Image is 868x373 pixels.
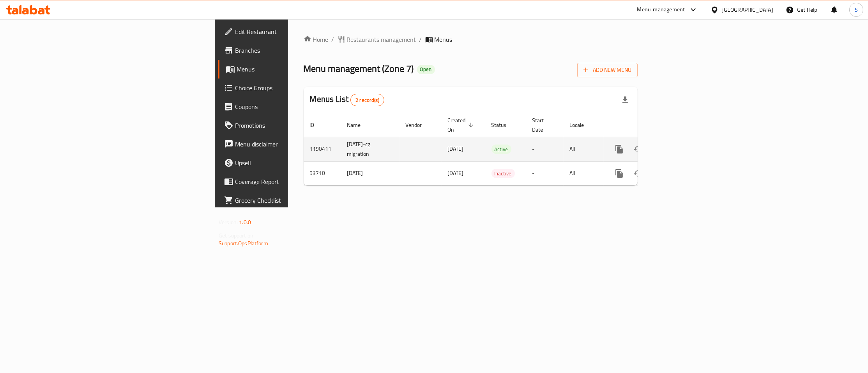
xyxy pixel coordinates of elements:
[219,230,255,241] span: Get support on:
[491,145,511,154] span: Active
[218,41,360,60] a: Branches
[219,238,268,248] a: Support.OpsPlatform
[616,91,635,109] div: Export file
[310,93,384,106] h2: Menus List
[491,120,517,130] span: Status
[218,60,360,79] a: Menus
[491,145,511,154] div: Active
[235,46,354,55] span: Branches
[532,116,554,134] span: Start Date
[419,35,422,44] li: /
[583,65,631,75] span: Add New Menu
[448,144,464,154] span: [DATE]
[237,64,354,74] span: Menus
[304,113,691,186] table: enhanced table
[219,217,238,227] span: Version:
[218,191,360,210] a: Grocery Checklist
[448,168,464,178] span: [DATE]
[218,172,360,191] a: Coverage Report
[448,116,476,134] span: Created On
[435,35,453,44] span: Menus
[570,120,594,130] span: Locale
[610,164,629,183] button: more
[347,35,416,44] span: Restaurants management
[218,153,360,172] a: Upsell
[526,161,564,185] td: -
[235,177,354,186] span: Coverage Report
[235,83,354,93] span: Choice Groups
[855,5,858,14] span: S
[304,60,414,77] span: Menu management ( Zone 7 )
[610,140,629,159] button: more
[235,27,354,36] span: Edit Restaurant
[218,97,360,116] a: Coupons
[218,116,360,135] a: Promotions
[338,35,416,44] a: Restaurants management
[235,196,354,205] span: Grocery Checklist
[347,120,371,130] span: Name
[564,137,604,161] td: All
[239,217,251,227] span: 1.0.0
[235,139,354,149] span: Menu disclaimer
[341,161,400,185] td: [DATE]
[218,79,360,97] a: Choice Groups
[235,121,354,130] span: Promotions
[629,164,647,183] button: Change Status
[310,120,325,130] span: ID
[564,161,604,185] td: All
[604,113,691,137] th: Actions
[491,169,515,178] span: Inactive
[526,137,564,161] td: -
[417,66,435,73] span: Open
[406,120,432,130] span: Vendor
[350,94,384,106] div: Total records count
[235,158,354,168] span: Upsell
[235,102,354,111] span: Coupons
[341,137,400,161] td: [DATE]-cg migration
[629,140,647,159] button: Change Status
[218,135,360,153] a: Menu disclaimer
[577,63,638,77] button: Add New Menu
[304,35,638,44] nav: breadcrumb
[218,22,360,41] a: Edit Restaurant
[491,169,515,178] div: Inactive
[637,5,685,14] div: Menu-management
[351,96,384,104] span: 2 record(s)
[722,5,773,14] div: [GEOGRAPHIC_DATA]
[417,65,435,74] div: Open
